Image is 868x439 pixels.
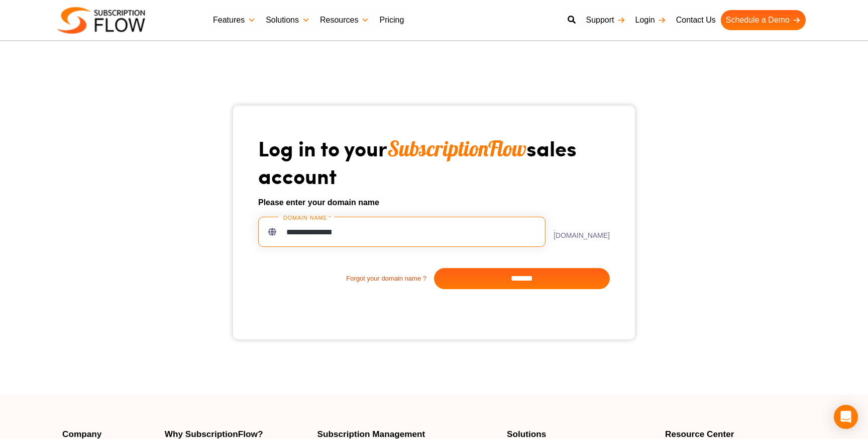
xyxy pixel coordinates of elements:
[387,135,526,162] span: SubscriptionFlow
[317,430,497,438] h4: Subscription Management
[57,7,145,34] img: Subscriptionflow
[315,10,374,30] a: Resources
[208,10,261,30] a: Features
[671,10,721,30] a: Contact Us
[546,225,610,239] label: .[DOMAIN_NAME]
[507,430,655,438] h4: Solutions
[258,274,434,284] a: Forgot your domain name ?
[258,135,610,189] h1: Log in to your sales account
[374,10,409,30] a: Pricing
[721,10,806,30] a: Schedule a Demo
[261,10,315,30] a: Solutions
[258,197,610,209] h6: Please enter your domain name
[62,430,155,438] h4: Company
[165,430,307,438] h4: Why SubscriptionFlow?
[630,10,671,30] a: Login
[665,430,806,438] h4: Resource Center
[834,405,858,429] div: Open Intercom Messenger
[581,10,630,30] a: Support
